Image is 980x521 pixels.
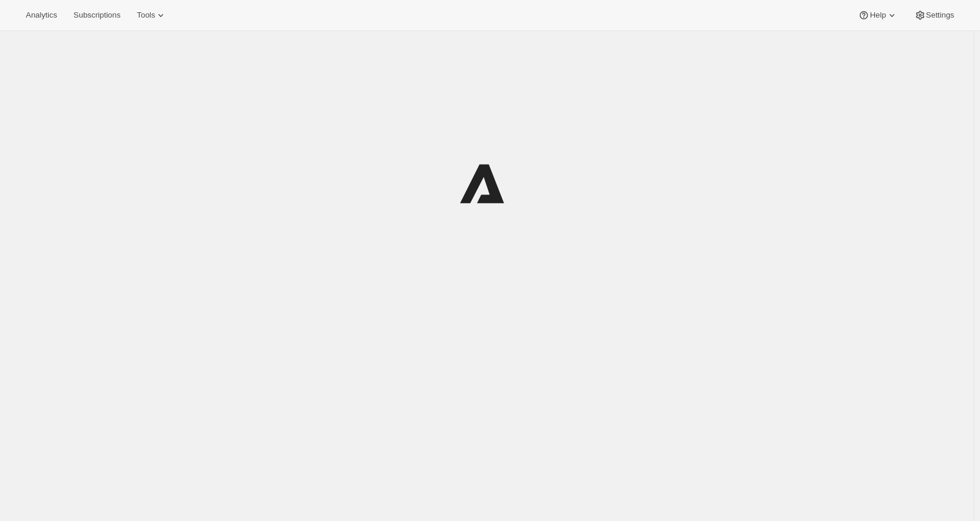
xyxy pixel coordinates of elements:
button: Analytics [19,7,64,23]
span: Subscriptions [73,11,120,20]
span: Help [870,11,886,20]
button: Subscriptions [66,7,127,23]
button: Settings [907,7,961,23]
span: Analytics [26,11,57,20]
button: Tools [130,7,174,23]
span: Tools [137,11,155,20]
button: Help [851,7,904,23]
span: Settings [926,11,954,20]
